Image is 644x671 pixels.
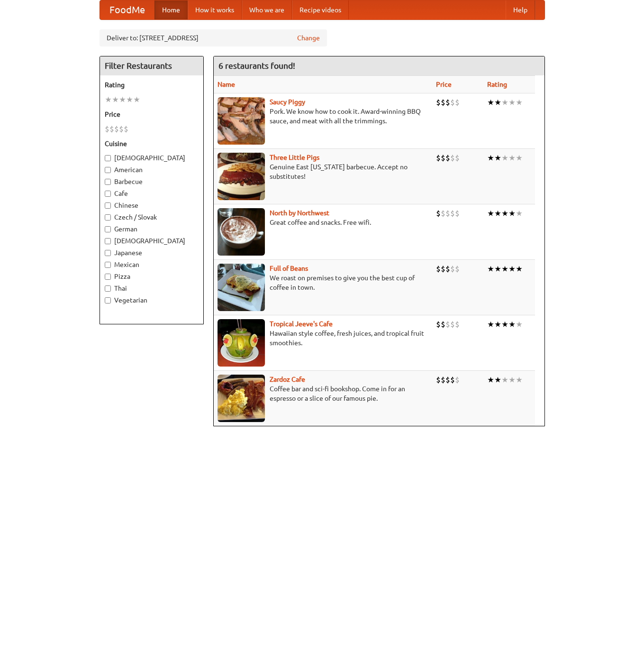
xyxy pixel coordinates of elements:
li: ★ [501,319,508,330]
li: $ [455,319,460,330]
li: $ [441,153,445,163]
a: Recipe videos [292,0,349,19]
li: $ [445,97,450,108]
li: ★ [494,264,501,274]
li: ★ [494,208,501,219]
li: $ [114,124,119,134]
li: $ [450,208,455,219]
li: $ [445,264,450,274]
li: ★ [105,94,112,105]
li: ★ [487,375,494,385]
li: ★ [494,319,501,330]
h5: Rating [105,80,199,90]
li: $ [436,319,441,330]
li: ★ [501,208,508,219]
li: ★ [508,153,516,163]
label: American [105,165,199,175]
li: ★ [494,375,501,385]
li: ★ [516,375,523,385]
a: Saucy Piggy [270,98,305,106]
li: $ [436,153,441,163]
li: ★ [487,264,494,274]
a: Change [297,33,320,43]
li: $ [445,208,450,219]
a: Price [436,81,452,88]
li: ★ [501,375,508,385]
a: Rating [487,81,507,88]
input: Barbecue [105,179,111,185]
li: ★ [501,97,508,108]
img: littlepigs.jpg [218,153,265,200]
p: Hawaiian style coffee, fresh juices, and tropical fruit smoothies. [218,329,429,348]
li: $ [436,375,441,385]
a: Who we are [242,0,292,19]
img: zardoz.jpg [218,375,265,422]
h4: Filter Restaurants [100,56,203,75]
label: [DEMOGRAPHIC_DATA] [105,153,199,163]
li: $ [455,97,460,108]
li: $ [450,153,455,163]
a: Help [506,0,535,19]
label: Vegetarian [105,295,199,305]
li: $ [441,319,445,330]
a: FoodMe [100,0,154,19]
label: Cafe [105,189,199,198]
input: Mexican [105,262,111,268]
b: North by Northwest [270,209,329,217]
a: Tropical Jeeve's Cafe [270,320,333,328]
li: ★ [516,153,523,163]
p: Genuine East [US_STATE] barbecue. Accept no substitutes! [218,162,429,181]
li: $ [445,153,450,163]
li: $ [436,264,441,274]
li: $ [436,208,441,219]
li: ★ [487,153,494,163]
a: Three Little Pigs [270,154,319,161]
label: Thai [105,284,199,293]
label: [DEMOGRAPHIC_DATA] [105,236,199,246]
input: Czech / Slovak [105,214,111,221]
label: Chinese [105,201,199,210]
label: Mexican [105,260,199,269]
p: Great coffee and snacks. Free wifi. [218,218,429,227]
a: How it works [188,0,242,19]
li: ★ [487,97,494,108]
input: Pizza [105,274,111,280]
a: Name [218,81,235,88]
label: Czech / Slovak [105,212,199,222]
li: ★ [508,97,516,108]
p: Pork. We know how to cook it. Award-winning BBQ sauce, and meat with all the trimmings. [218,107,429,126]
li: $ [455,208,460,219]
ng-pluralize: 6 restaurants found! [218,61,295,70]
a: Zardoz Cafe [270,376,305,383]
li: $ [124,124,128,134]
li: ★ [516,264,523,274]
li: ★ [516,208,523,219]
li: ★ [508,208,516,219]
li: $ [105,124,109,134]
li: $ [450,97,455,108]
li: ★ [133,94,140,105]
li: ★ [516,97,523,108]
li: ★ [494,153,501,163]
input: [DEMOGRAPHIC_DATA] [105,155,111,161]
li: $ [119,124,124,134]
li: ★ [487,319,494,330]
li: $ [455,264,460,274]
li: ★ [516,319,523,330]
li: ★ [119,94,126,105]
li: ★ [501,153,508,163]
img: north.jpg [218,208,265,256]
li: $ [445,375,450,385]
input: American [105,167,111,173]
li: $ [450,264,455,274]
a: Home [154,0,188,19]
li: $ [436,97,441,108]
li: ★ [112,94,119,105]
li: $ [450,375,455,385]
input: Japanese [105,250,111,256]
li: $ [441,264,445,274]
